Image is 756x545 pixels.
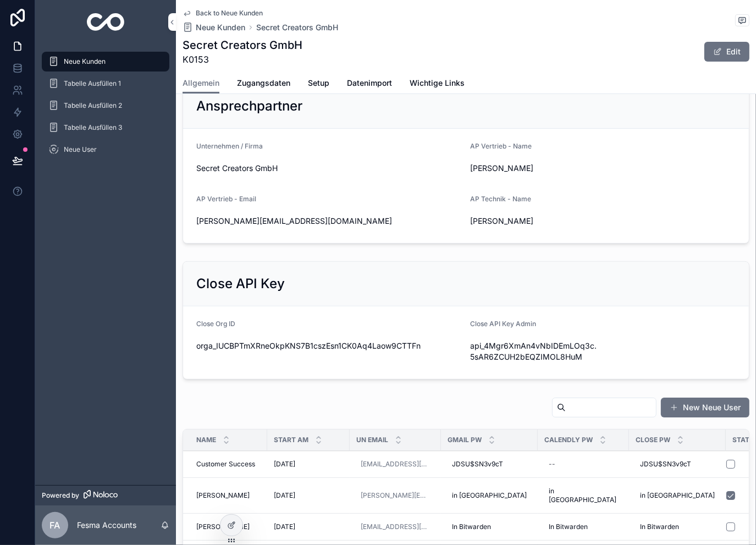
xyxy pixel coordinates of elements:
span: FA [50,519,60,532]
span: Back to Neue Kunden [196,9,263,18]
a: [EMAIL_ADDRESS][DOMAIN_NAME] [361,460,430,469]
span: Tabelle Ausfüllen 1 [64,79,121,88]
span: Datenimport [347,78,392,89]
span: Setup [308,78,329,89]
span: Unternehmen / Firma [196,142,263,150]
h2: Ansprechpartner [196,97,302,115]
a: Neue Kunden [42,52,169,71]
span: Name [196,436,216,444]
a: Neue User [42,140,169,159]
a: JDSU$SN3v9cT [448,455,531,473]
span: K0153 [183,53,302,66]
a: Customer Success [196,460,261,469]
a: In Bitwarden [544,518,622,536]
span: Gmail Pw [448,436,482,444]
span: Wichtige Links [410,78,465,89]
a: [PERSON_NAME][EMAIL_ADDRESS][DOMAIN_NAME] [356,487,434,504]
span: api_4Mgr6XmAn4vNbIDEmLOq3c.5sAR6ZCUH2bEQZIMOL8HuM [471,340,599,362]
a: -- [544,455,622,473]
a: Secret Creators GmbH [256,22,338,33]
a: Tabelle Ausfüllen 3 [42,118,169,137]
span: UN Email [356,436,388,444]
span: Start am [274,436,308,444]
span: In Bitwarden [549,522,588,531]
span: [DATE] [274,522,295,531]
span: in [GEOGRAPHIC_DATA] [549,487,618,504]
span: AP Technik - Name [471,195,532,203]
a: [DATE] [274,522,343,531]
h1: Secret Creators GmbH [183,37,302,53]
span: [DATE] [274,460,295,469]
span: Calendly Pw [544,436,593,444]
span: Neue Kunden [196,22,245,33]
span: in [GEOGRAPHIC_DATA] [640,491,715,500]
span: Neue Kunden [64,57,106,66]
span: Secret Creators GmbH [196,163,462,174]
div: -- [549,460,555,469]
a: Wichtige Links [410,73,465,95]
img: App logo [87,13,125,31]
span: Close Org ID [196,320,235,328]
span: Close Pw [636,436,670,444]
h2: Close API Key [196,275,285,293]
button: Edit [704,42,749,62]
span: JDSU$SN3v9cT [640,460,691,469]
span: Tabelle Ausfüllen 2 [64,101,122,110]
span: Customer Success [196,460,255,469]
span: [PERSON_NAME] [196,522,250,531]
span: [DATE] [274,491,295,500]
a: Tabelle Ausfüllen 2 [42,96,169,115]
a: in [GEOGRAPHIC_DATA] [448,487,531,504]
span: Tabelle Ausfüllen 3 [64,123,122,132]
span: AP Vertrieb - Email [196,195,256,203]
a: Back to Neue Kunden [183,9,263,18]
a: [EMAIL_ADDRESS][DOMAIN_NAME] [361,522,430,531]
span: In Bitwarden [452,522,491,531]
a: [DATE] [274,460,343,469]
span: Zugangsdaten [237,78,290,89]
span: in [GEOGRAPHIC_DATA] [452,491,527,500]
a: Neue Kunden [183,22,245,33]
a: In Bitwarden [636,518,719,536]
span: Close API Key Admin [471,320,537,328]
a: Allgemein [183,73,219,94]
span: [PERSON_NAME] [196,491,250,500]
span: [PERSON_NAME] [471,163,599,174]
button: New Neue User [661,398,749,417]
a: JDSU$SN3v9cT [636,455,719,473]
span: Powered by [42,491,79,500]
a: Datenimport [347,73,392,95]
a: Powered by [35,485,176,505]
span: [PERSON_NAME] [471,216,599,227]
span: In Bitwarden [640,522,679,531]
a: [EMAIL_ADDRESS][DOMAIN_NAME] [356,518,434,536]
span: Allgemein [183,78,219,89]
a: Zugangsdaten [237,73,290,95]
a: [DATE] [274,491,343,500]
span: Neue User [64,145,97,154]
a: Setup [308,73,329,95]
span: orga_IUCBPTmXRneOkpKNS7B1cszEsn1CK0Aq4Laow9CTTFn [196,340,462,351]
span: [PERSON_NAME][EMAIL_ADDRESS][DOMAIN_NAME] [196,216,462,227]
a: [PERSON_NAME] [196,522,261,531]
a: in [GEOGRAPHIC_DATA] [636,487,719,504]
a: [PERSON_NAME][EMAIL_ADDRESS][DOMAIN_NAME] [361,491,430,500]
a: In Bitwarden [448,518,531,536]
p: Fesma Accounts [77,520,136,531]
div: scrollable content [35,44,176,174]
span: JDSU$SN3v9cT [452,460,503,469]
a: in [GEOGRAPHIC_DATA] [544,482,622,509]
a: Tabelle Ausfüllen 1 [42,74,169,93]
span: AP Vertrieb - Name [471,142,532,150]
a: [PERSON_NAME] [196,491,261,500]
a: [EMAIL_ADDRESS][DOMAIN_NAME] [356,455,434,473]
